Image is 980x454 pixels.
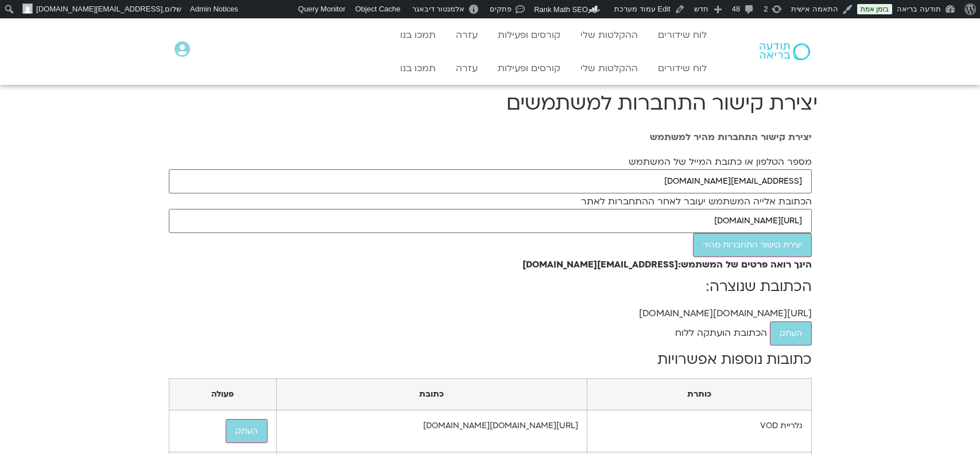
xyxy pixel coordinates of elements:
img: תודעה בריאה [760,43,810,60]
a: בזמן אמת [857,4,892,14]
h3: הכתובת שנוצרה: [169,277,812,297]
a: ההקלטות שלי [575,57,644,79]
a: קורסים ופעילות [492,57,566,79]
td: גלריית VOD [587,410,811,452]
td: [URL][DOMAIN_NAME][DOMAIN_NAME] [276,410,587,452]
h1: יצירת קישור התחברות למשתמשים [163,90,818,117]
h3: כתובות נוספות אפשרויות [169,350,812,370]
span: הכתובת הועתקה ללוח [675,327,767,339]
strong: הינך רואה פרטים של המשתמש: [EMAIL_ADDRESS][DOMAIN_NAME] [522,258,812,271]
label: מספר הטלפון או כתובת המייל של המשתמש [629,157,812,167]
a: לוח שידורים [652,57,712,79]
a: קורסים ופעילות [492,24,566,46]
a: ההקלטות שלי [575,24,644,46]
th: פעולה [169,379,276,410]
button: העתק [226,419,268,443]
button: העתק [770,321,812,346]
th: כותרת [587,379,811,410]
a: תמכו בנו [394,24,441,46]
a: לוח שידורים [652,24,712,46]
span: [EMAIL_ADDRESS][DOMAIN_NAME] [36,5,162,13]
a: עזרה [450,24,483,46]
a: עזרה [450,57,483,79]
span: Rank Math SEO [534,5,588,14]
a: תמכו בנו [394,57,441,79]
input: יצירת קישור התחברות מהיר [693,233,812,257]
th: כתובת [276,379,587,410]
h2: יצירת קישור התחברות מהיר למשתמש [169,132,812,142]
div: [URL][DOMAIN_NAME][DOMAIN_NAME] [169,306,812,321]
label: הכתובת אלייה המשתמש יעובר לאחר ההתחברות לאתר [581,196,812,207]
